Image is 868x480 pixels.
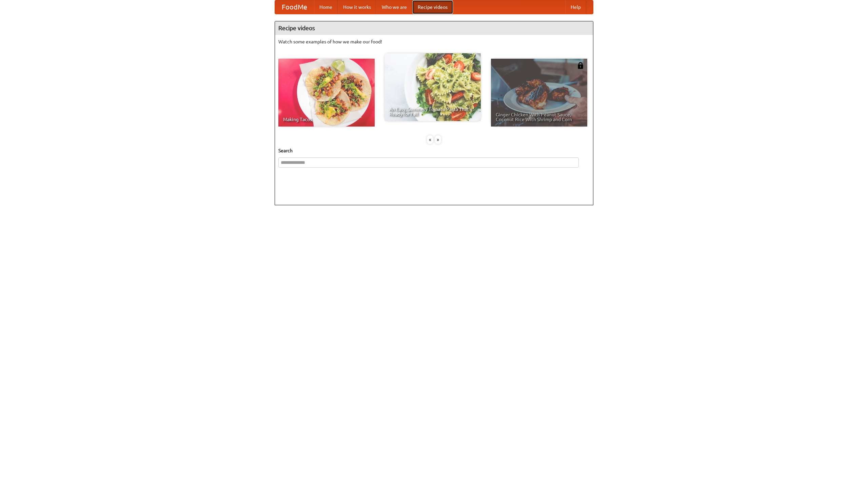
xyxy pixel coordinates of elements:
h4: Recipe videos [275,21,593,35]
span: An Easy, Summery Tomato Pasta That's Ready for Fall [389,107,476,116]
a: How it works [338,0,376,14]
p: Watch some examples of how we make our food! [278,38,590,45]
a: Home [314,0,338,14]
a: FoodMe [275,0,314,14]
span: Making Tacos [283,117,370,122]
img: 483408.png [577,62,584,69]
a: An Easy, Summery Tomato Pasta That's Ready for Fall [384,53,481,121]
div: « [427,135,433,144]
a: Help [565,0,586,14]
a: Who we are [376,0,412,14]
div: » [435,135,441,144]
h5: Search [278,147,590,154]
a: Recipe videos [412,0,453,14]
a: Making Tacos [278,59,375,127]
